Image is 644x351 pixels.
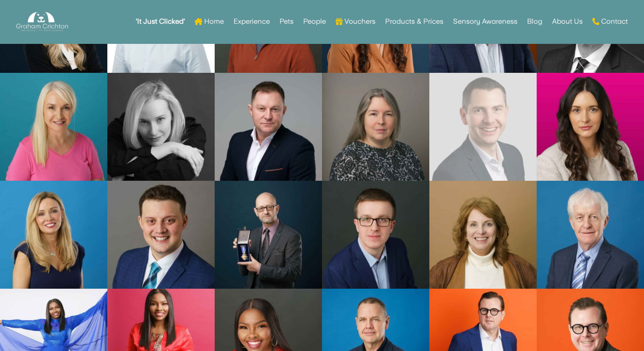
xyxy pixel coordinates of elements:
[537,181,644,289] a: Open image in lightbox
[215,181,322,289] a: Open image in lightbox
[195,4,224,39] a: Home
[552,4,583,39] a: About Us
[429,181,537,289] a: Open image in lightbox
[429,73,537,181] a: Open image in lightbox
[107,73,215,181] a: Open image in lightbox
[537,73,644,181] a: Open image in lightbox
[336,4,375,39] a: Vouchers
[385,4,443,39] a: Products & Prices
[215,73,322,181] a: Open image in lightbox
[280,4,294,39] a: Pets
[322,73,429,181] a: Open image in lightbox
[234,4,270,39] a: Experience
[592,4,628,39] a: Contact
[136,4,185,39] a: ‘It Just Clicked’
[322,181,429,289] a: Open image in lightbox
[107,181,215,289] a: Open image in lightbox
[16,10,68,34] img: Graham Crichton Photography Logo - Graham Crichton - Belfast Family & Pet Photography Studio
[136,18,185,25] strong: ‘It Just Clicked’
[303,4,326,39] a: People
[453,4,517,39] a: Sensory Awareness
[527,4,542,39] a: Blog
